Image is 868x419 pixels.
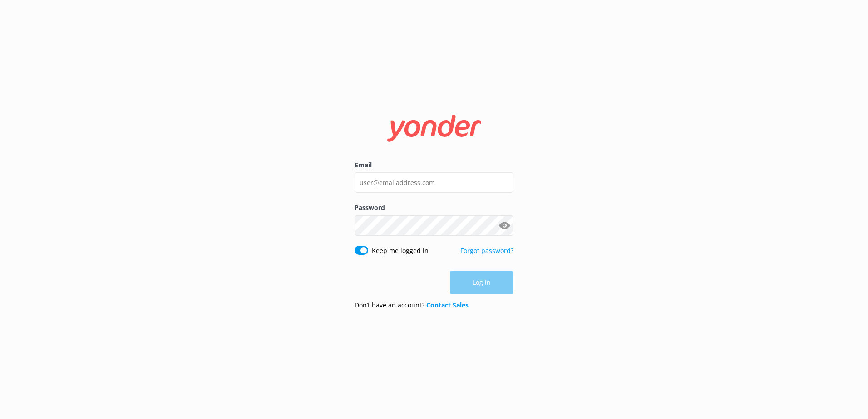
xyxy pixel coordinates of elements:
[355,160,513,170] label: Email
[495,216,513,234] button: Show password
[460,246,513,255] a: Forgot password?
[355,172,513,193] input: user@emailaddress.com
[355,203,513,213] label: Password
[372,246,429,256] label: Keep me logged in
[355,300,469,310] p: Don’t have an account?
[426,301,469,309] a: Contact Sales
